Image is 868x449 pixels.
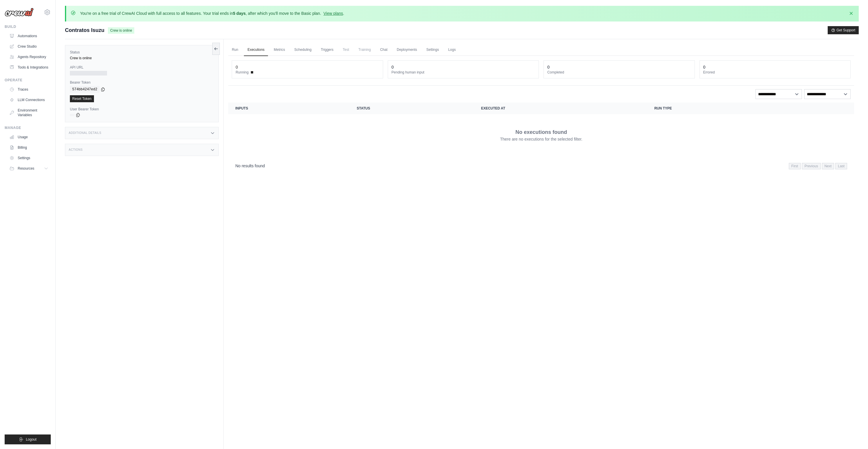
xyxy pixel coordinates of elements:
th: Inputs [228,103,350,114]
button: Resources [7,164,51,173]
span: Running [235,70,249,75]
a: Automations [7,31,51,41]
a: Agents Repository [7,52,51,62]
a: Settings [7,153,51,163]
code: 574bb4247ed2 [70,86,99,93]
strong: 5 days [233,11,246,16]
a: View plans [323,11,343,16]
a: Executions [244,44,268,56]
span: Contratos Isuzu [65,26,104,34]
th: Executed at [474,103,648,114]
a: Metrics [270,44,289,56]
a: Traces [7,85,51,94]
span: Previous [802,163,821,169]
a: Usage [7,132,51,142]
label: Bearer Token [70,80,214,85]
a: Crew Studio [7,42,51,51]
a: Deployments [393,44,421,56]
a: Chat [377,44,391,56]
label: User Bearer Token [70,107,214,112]
label: Status [70,50,214,55]
span: Training is not available until the deployment is complete [355,44,374,55]
nav: Pagination [228,158,854,173]
img: Logo [5,8,34,17]
button: Get Support [828,26,859,34]
h3: Additional Details [69,131,101,135]
span: Last [835,163,847,169]
p: No results found [235,163,265,169]
div: Operate [5,78,51,82]
span: Crew is online [108,27,134,34]
div: Build [5,24,51,29]
div: 0 [392,64,394,70]
nav: Pagination [789,163,847,169]
span: Logout [26,437,37,442]
div: Manage [5,125,51,130]
a: Environment Variables [7,106,51,120]
a: Reset Token [70,95,94,102]
div: 0 [703,64,706,70]
th: Run Type [647,103,791,114]
label: API URL [70,65,214,70]
th: Status [350,103,474,114]
dt: Errored [703,70,847,75]
span: Resources [18,166,34,171]
p: There are no executions for the selected filter. [500,136,582,142]
a: Billing [7,143,51,152]
a: LLM Connections [7,95,51,105]
a: Tools & Integrations [7,63,51,72]
span: Test [339,44,353,55]
a: Scheduling [291,44,315,56]
a: Logs [445,44,459,56]
button: Logout [5,434,51,444]
p: No executions found [515,128,567,136]
dt: Completed [547,70,691,75]
a: Triggers [317,44,337,56]
div: Crew is online [70,56,214,60]
span: Next [822,163,834,169]
section: Crew executions table [228,103,854,173]
div: 0 [235,64,238,70]
a: Run [228,44,242,56]
a: Settings [423,44,442,56]
span: First [789,163,801,169]
div: 0 [547,64,550,70]
h3: Actions [69,148,83,152]
p: You're on a free trial of CrewAI Cloud with full access to all features. Your trial ends in , aft... [80,10,344,16]
dt: Pending human input [392,70,535,75]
